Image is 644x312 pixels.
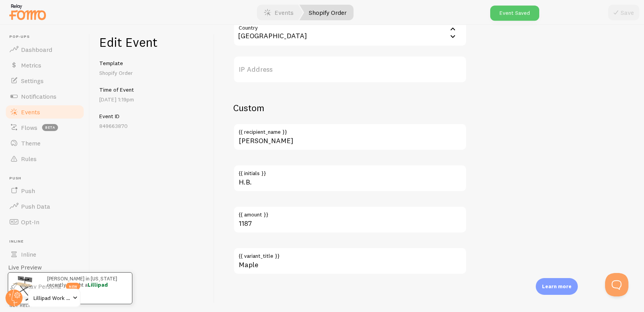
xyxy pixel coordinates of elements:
a: Notifications [5,89,85,104]
span: Dashboard [21,46,52,53]
a: Relay Persona new [5,278,85,294]
a: Inline [5,246,85,262]
span: Relay Persona [9,271,85,277]
label: IP Address [233,56,467,83]
div: Event Saved [490,5,539,21]
p: 849663870 [99,122,205,130]
a: Theme [5,135,85,151]
label: {{ variant_title }} [233,247,467,261]
iframe: Help Scout Beacon - Open [605,273,628,296]
span: Inline [21,250,36,258]
img: fomo-relay-logo-orange.svg [8,2,47,22]
a: Lillipad Work Solutions [28,289,81,307]
span: Notifications [21,92,56,100]
a: Push [5,183,85,199]
span: Relay Persona [21,282,61,290]
a: Rules [5,151,85,167]
h5: Time of Event [99,86,205,93]
a: Metrics [5,57,85,73]
label: {{ amount }} [233,206,467,219]
span: Inline [9,239,85,244]
div: Learn more [536,278,578,295]
span: Pop-ups [9,34,85,39]
span: Events [21,108,40,116]
h5: Event ID [99,113,205,120]
p: Shopify Order [99,69,205,77]
a: Opt-In [5,214,85,230]
span: Lillipad Work Solutions [33,293,70,303]
span: Metrics [21,61,41,69]
span: Push [9,176,85,181]
p: [DATE] 1:19pm [99,96,205,103]
span: beta [42,124,58,131]
span: Push Data [21,202,50,210]
a: Flows beta [5,120,85,135]
span: Opt-In [21,218,39,226]
h5: Template [99,60,205,67]
p: Learn more [542,283,572,290]
h1: Edit Event [99,34,205,50]
label: {{ initials }} [233,165,467,178]
span: Flows [21,124,37,131]
label: {{ recipient_name }} [233,123,467,136]
a: Settings [5,73,85,89]
a: Events [5,104,85,120]
span: Theme [21,139,40,147]
span: Push [21,187,35,195]
h2: Custom [233,102,467,114]
span: Rules [21,155,37,163]
span: new [66,283,80,290]
a: Push Data [5,199,85,214]
span: Settings [21,77,44,85]
a: Dashboard [5,42,85,57]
